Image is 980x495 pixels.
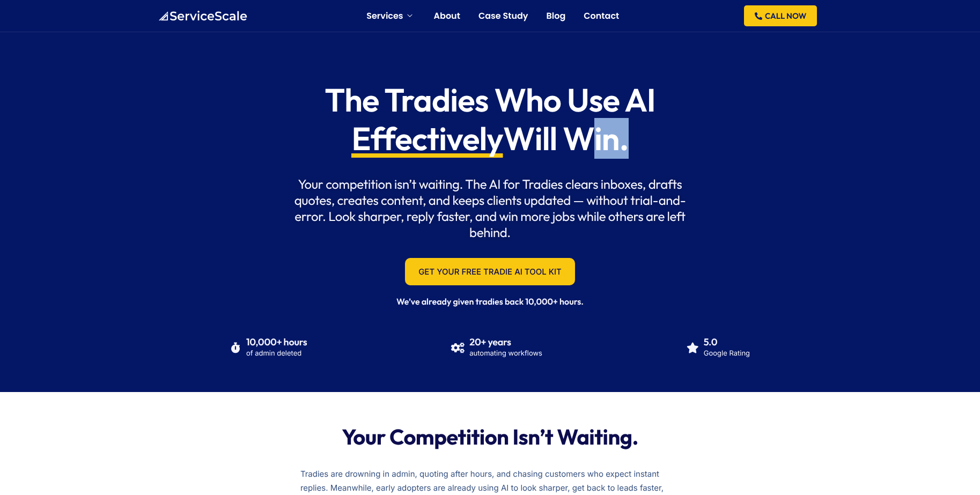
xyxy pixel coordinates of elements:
span: 5.0 [704,336,718,348]
a: Blog [546,12,565,20]
p: automating workflows [469,348,542,360]
a: About [434,12,460,20]
span: Get Your FRee Tradie AI Tool Kit [418,268,562,276]
h3: Your competition isn’t waiting. The AI for Tradies clears inboxes, drafts quotes, creates content... [288,176,692,241]
a: Services [366,12,415,20]
h1: The Tradies Who Use AI Will Win. [288,80,692,158]
p: of admin deleted [246,348,307,360]
a: CALL NOW [744,5,817,26]
span: Effectively [351,119,503,158]
h2: Your Competition Isn’t Waiting. [300,424,680,450]
p: Google Rating [704,348,750,360]
a: Get Your FRee Tradie AI Tool Kit [405,258,575,285]
img: ServiceScale logo representing business automation for tradies [158,11,247,21]
span: 20+ years [469,336,511,348]
a: Case Study [478,12,528,20]
span: 10,000+ hours [246,336,307,348]
span: CALL NOW [765,12,806,20]
a: Contact [584,12,619,20]
a: ServiceScale logo representing business automation for tradies [158,10,247,20]
h6: We’ve already given tradies back 10,000+ hours. [288,296,692,308]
